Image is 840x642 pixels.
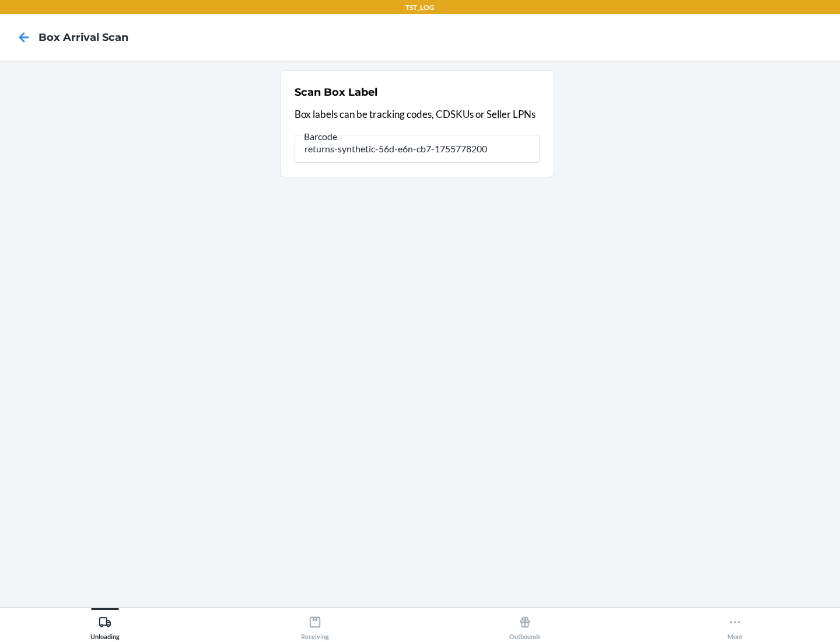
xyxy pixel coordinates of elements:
button: Outbounds [420,608,630,640]
div: Outbounds [509,611,541,640]
h2: Scan Box Label [295,85,377,100]
p: Box labels can be tracking codes, CDSKUs or Seller LPNs [295,107,540,122]
button: More [630,608,840,640]
input: Barcode [295,135,540,163]
div: Unloading [90,611,120,640]
span: Barcode [302,131,339,142]
div: Receiving [301,611,329,640]
p: TST_LOG [405,2,435,13]
div: More [727,611,743,640]
h4: Box Arrival Scan [38,30,128,45]
button: Receiving [210,608,420,640]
